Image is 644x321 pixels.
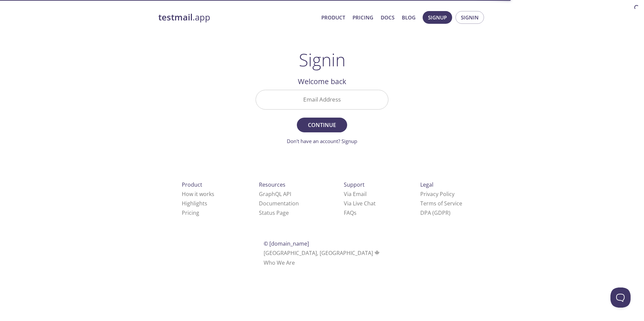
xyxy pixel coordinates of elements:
a: Documentation [259,200,299,207]
iframe: Help Scout Beacon - Open [610,287,631,308]
a: Terms of Service [420,200,462,207]
a: Status Page [259,209,289,216]
a: testmail.app [158,12,316,23]
span: Continue [304,120,340,130]
a: Docs [381,13,394,22]
a: Via Email [344,190,367,198]
a: How it works [182,190,214,198]
span: Resources [259,181,285,188]
strong: testmail [158,11,193,23]
h2: Welcome back [256,76,388,87]
a: Privacy Policy [420,190,454,198]
span: Legal [420,181,433,188]
span: s [354,209,357,216]
span: Signin [461,13,479,22]
a: Highlights [182,200,207,207]
a: Pricing [353,13,373,22]
button: Continue [297,118,347,132]
button: Signin [455,11,484,24]
span: [GEOGRAPHIC_DATA], [GEOGRAPHIC_DATA] [264,249,381,257]
a: Blog [402,13,416,22]
span: Signup [428,13,447,22]
a: DPA (GDPR) [420,209,450,216]
a: Pricing [182,209,199,216]
span: Product [182,181,202,188]
a: FAQ [344,209,357,216]
a: Product [321,13,345,22]
a: GraphQL API [259,190,291,198]
span: Support [344,181,365,188]
h1: Signin [299,50,345,70]
a: Who We Are [264,259,295,266]
span: © [DOMAIN_NAME] [264,240,309,247]
button: Signup [423,11,452,24]
a: Don't have an account? Signup [287,138,357,144]
a: Via Live Chat [344,200,376,207]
